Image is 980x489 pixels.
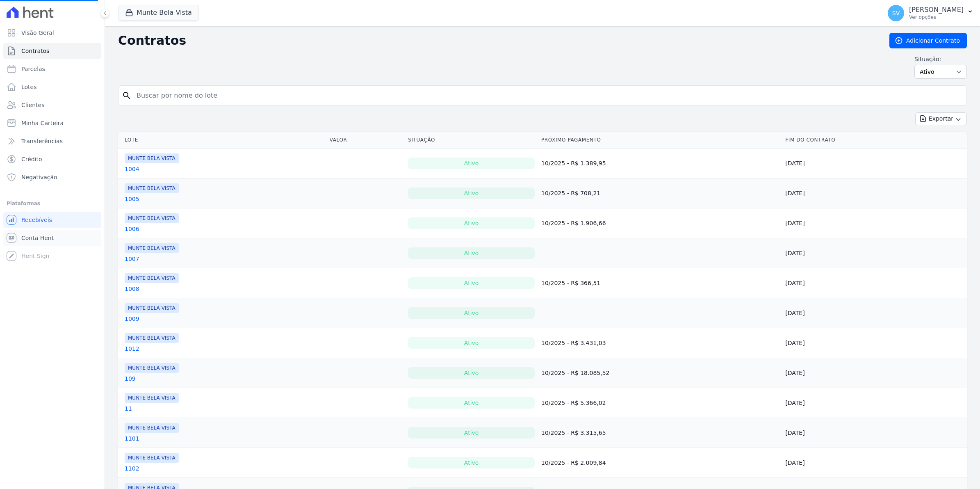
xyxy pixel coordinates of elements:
a: 10/2025 - R$ 5.366,02 [541,400,606,406]
a: Lotes [3,79,101,95]
td: [DATE] [782,388,967,418]
a: 10/2025 - R$ 3.315,65 [541,430,606,436]
td: [DATE] [782,208,967,238]
td: [DATE] [782,268,967,298]
a: 10/2025 - R$ 708,21 [541,190,600,197]
td: [DATE] [782,298,967,328]
span: MUNTE BELA VISTA [125,153,179,163]
button: Exportar [915,112,967,125]
a: 1101 [125,434,139,443]
span: MUNTE BELA VISTA [125,273,179,283]
a: 1007 [125,255,139,263]
td: [DATE] [782,149,967,178]
td: [DATE] [782,178,967,208]
td: [DATE] [782,328,967,358]
div: Ativo [408,307,535,319]
a: 10/2025 - R$ 2.009,84 [541,459,606,466]
span: MUNTE BELA VISTA [125,183,179,193]
a: 1012 [125,345,139,353]
a: Negativação [3,169,101,185]
th: Lote [118,132,326,149]
span: SV [892,10,900,16]
div: Plataformas [7,199,98,208]
a: Adicionar Contrato [889,33,967,48]
a: 109 [125,375,136,383]
button: Munte Bela Vista [118,5,199,21]
div: Ativo [408,367,535,379]
span: Transferências [21,137,63,145]
td: [DATE] [782,448,967,478]
button: SV [PERSON_NAME] Ver opções [881,2,980,25]
p: Ver opções [909,14,964,21]
a: 1005 [125,195,139,203]
p: [PERSON_NAME] [909,6,964,14]
a: Parcelas [3,61,101,77]
a: 10/2025 - R$ 1.389,95 [541,160,606,167]
div: Ativo [408,427,535,439]
a: Contratos [3,43,101,59]
div: Ativo [408,397,535,409]
span: MUNTE BELA VISTA [125,243,179,253]
span: Conta Hent [21,234,54,242]
td: [DATE] [782,358,967,388]
a: 1008 [125,285,139,293]
span: MUNTE BELA VISTA [125,393,179,403]
a: 1102 [125,464,139,473]
span: MUNTE BELA VISTA [125,333,179,343]
span: Minha Carteira [21,119,64,127]
span: Clientes [21,101,44,109]
span: Recebíveis [21,216,52,224]
span: Negativação [21,173,57,181]
a: 1009 [125,315,139,323]
th: Valor [326,132,405,149]
a: 10/2025 - R$ 1.906,66 [541,220,606,226]
div: Ativo [408,337,535,349]
a: Minha Carteira [3,115,101,131]
span: Lotes [21,83,37,91]
a: 1006 [125,225,139,233]
td: [DATE] [782,238,967,268]
td: [DATE] [782,418,967,448]
span: Visão Geral [21,29,54,37]
div: Ativo [408,247,535,259]
span: MUNTE BELA VISTA [125,363,179,373]
div: Ativo [408,158,535,169]
div: Ativo [408,217,535,229]
th: Fim do Contrato [782,132,967,149]
span: MUNTE BELA VISTA [125,453,179,463]
span: MUNTE BELA VISTA [125,423,179,433]
span: Contratos [21,47,49,55]
a: 1004 [125,165,139,173]
a: 10/2025 - R$ 3.431,03 [541,340,606,346]
th: Situação [405,132,538,149]
div: Ativo [408,187,535,199]
a: 10/2025 - R$ 366,51 [541,280,600,286]
span: MUNTE BELA VISTA [125,213,179,223]
div: Ativo [408,457,535,468]
a: Transferências [3,133,101,149]
i: search [122,91,132,101]
a: Clientes [3,97,101,113]
h2: Contratos [118,33,876,48]
a: Conta Hent [3,230,101,246]
a: Recebíveis [3,212,101,228]
span: Parcelas [21,65,45,73]
input: Buscar por nome do lote [132,87,963,104]
label: Situação: [914,55,967,63]
a: 11 [125,404,132,413]
span: MUNTE BELA VISTA [125,303,179,313]
div: Ativo [408,277,535,289]
span: Crédito [21,155,42,163]
a: Crédito [3,151,101,167]
th: Próximo Pagamento [538,132,782,149]
a: Visão Geral [3,25,101,41]
a: 10/2025 - R$ 18.085,52 [541,370,609,376]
